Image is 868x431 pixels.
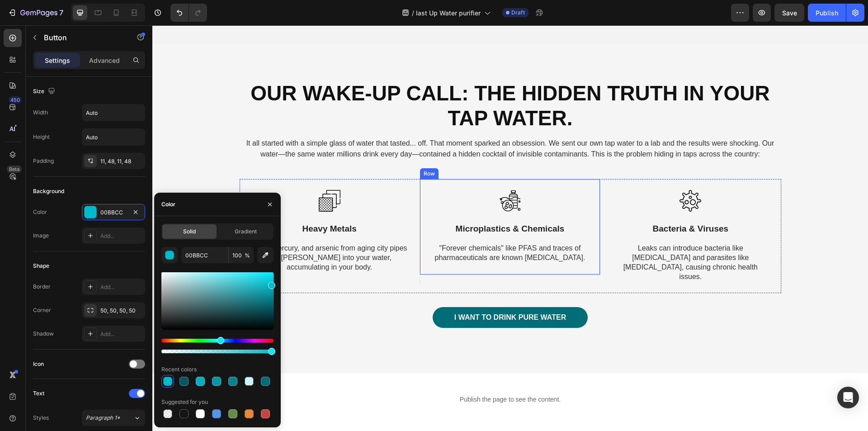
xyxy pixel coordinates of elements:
[33,389,44,398] div: Text
[33,414,49,422] div: Styles
[86,414,120,422] span: Paragraph 1*
[82,410,145,426] button: Paragraph 1*
[161,200,175,208] div: Color
[152,25,868,431] iframe: Design area
[816,8,838,18] div: Publish
[59,7,63,18] p: 7
[161,398,208,406] div: Suggested for you
[511,9,525,17] span: Draft
[416,8,481,18] span: last Up Water purifier
[302,287,414,298] p: I WANT TO DRINK PURE WATER
[774,4,804,22] button: Save
[837,387,859,408] div: Open Intercom Messenger
[7,166,22,173] div: Beta
[782,9,797,17] span: Save
[4,4,67,22] button: 7
[33,306,51,314] div: Corner
[279,218,436,237] p: "Forever chemicals" like PFAS and traces of pharmaceuticals are known [MEDICAL_DATA].
[33,85,57,98] div: Size
[100,208,127,217] div: 00BBCC
[170,4,207,22] div: Undo/Redo
[45,56,70,65] p: Settings
[33,208,47,216] div: Color
[82,104,145,121] input: Auto
[279,198,436,209] p: Microplastics & Chemicals
[347,165,368,186] img: Alt Image
[100,157,143,166] div: 11, 48, 11, 48
[100,232,143,240] div: Add...
[460,198,616,209] p: Bacteria & Viruses
[280,282,435,303] a: I WANT TO DRINK PURE WATER
[33,109,48,117] div: Width
[100,283,143,291] div: Add...
[33,232,49,240] div: Image
[100,307,143,315] div: 50, 50, 50, 50
[245,251,250,260] span: %
[161,365,197,374] div: Recent colors
[412,8,414,18] span: /
[44,32,121,43] p: Button
[99,218,255,246] p: Lead, mercury, and arsenic from aging city pipes can [PERSON_NAME] into your water, accumulating ...
[99,198,255,209] p: Heavy Metals
[87,369,629,379] p: Publish the page to see the content.
[269,144,284,152] div: Row
[33,360,44,368] div: Icon
[33,262,49,270] div: Shape
[100,330,143,338] div: Add...
[808,4,846,22] button: Publish
[460,218,616,256] p: Leaks can introduce bacteria like [MEDICAL_DATA] and parasites like [MEDICAL_DATA], causing chron...
[161,339,274,342] div: Hue
[82,129,145,145] input: Auto
[166,165,188,186] img: Alt Image
[183,227,196,236] span: Solid
[9,96,22,104] div: 450
[527,165,549,186] img: Alt Image
[33,187,64,195] div: Background
[33,157,54,165] div: Padding
[33,330,54,338] div: Shadow
[235,227,257,236] span: Gradient
[181,247,228,263] input: Eg: FFFFFF
[33,133,50,141] div: Height
[33,283,51,291] div: Border
[89,56,120,65] p: Advanced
